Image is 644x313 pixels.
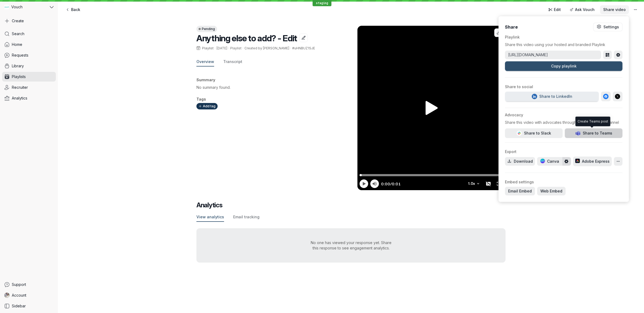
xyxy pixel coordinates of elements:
span: Tags [196,97,206,101]
span: Share video [603,7,626,12]
span: Summary [196,78,215,82]
a: Support [2,280,56,289]
span: Account [12,293,26,298]
img: Gary Zurnamer avatar [4,293,10,298]
h4: Share to social [505,84,623,90]
p: No summary found. [196,85,230,90]
h2: Analytics [196,201,506,209]
a: Requests [2,50,56,60]
span: Sidebar [12,303,26,309]
div: Share to LinkedIn [532,94,572,99]
button: Copy playlink [505,61,623,71]
span: Share to Teams [575,131,612,136]
h4: Embed settings [505,179,623,185]
span: Ask Vouch [575,7,595,12]
span: Web Embed [540,189,562,194]
button: Share on Facebook [601,92,611,101]
button: Add tag [196,103,218,109]
div: Create Teams post [577,119,608,124]
span: Playlists [12,74,26,79]
span: Canva [540,159,559,164]
button: Share with other apps [614,157,623,166]
a: Sidebar [2,301,56,311]
a: Share to Canva settings [562,157,571,166]
span: Edit [554,7,561,12]
a: Gary Zurnamer avatarAccount [2,290,56,300]
span: [DATE] [217,46,227,50]
h4: Export [505,149,623,154]
img: Vouch avatar [4,5,9,9]
a: Playlists [2,72,56,82]
span: · [214,46,217,50]
span: Email Embed [508,189,532,194]
button: Create Slack post [505,128,563,138]
button: Share on X [613,92,623,101]
a: Search [2,29,56,39]
div: Share video [499,16,629,202]
button: Download [494,28,503,37]
span: View analytics [196,214,224,220]
button: Playlink settings [593,23,623,31]
span: Adobe Express [575,159,610,164]
button: Download [505,157,535,166]
button: Pending [196,26,217,32]
span: Transcript [223,59,242,64]
span: · [241,46,244,50]
span: Email tracking [233,214,259,220]
a: Edit [545,5,564,14]
h3: Share [505,24,518,30]
span: Playlist [230,46,241,50]
span: Overview [196,59,214,64]
button: Share to Adobe Express [573,157,612,166]
span: Home [12,42,22,47]
span: Analytics [12,95,27,101]
div: Settings [603,24,619,30]
span: Support [12,282,26,287]
span: Copy playlink [551,64,576,69]
span: Playlist [202,46,214,50]
button: Edit title [299,34,308,42]
button: Ask Vouch [566,5,598,14]
p: Share this video with advocates through your preferred channel [505,120,623,125]
span: Back [71,7,80,12]
button: Share video [600,5,629,14]
button: Email Embed [505,187,535,196]
span: · [227,46,230,50]
span: Vouch [11,4,23,10]
span: Create [12,18,24,24]
div: Download [514,159,533,164]
span: Share to Slack [517,131,551,136]
button: Create LinkedIn post [505,92,599,101]
h4: Playlink [505,35,623,40]
a: Library [2,61,56,71]
a: [URL][DOMAIN_NAME] [505,52,601,58]
span: · [289,46,292,50]
button: Web Embed [537,187,566,196]
button: Share via QR code [603,51,612,59]
span: Requests [12,53,28,58]
span: Recruiter [12,85,28,90]
button: Playlink settings [614,51,623,59]
span: Search [12,31,24,36]
div: Advocacy [505,112,623,118]
div: Vouch [2,2,49,12]
a: Back [62,5,83,14]
span: Library [12,63,24,69]
a: Analytics [2,93,56,103]
a: Recruiter [2,83,56,92]
button: Create [2,16,56,26]
span: Created by [PERSON_NAME] [244,46,289,50]
span: #uHNBUZ1SJE [292,46,315,50]
button: More actions [631,5,640,14]
a: Home [2,40,56,49]
div: No one has viewed your response yet. Share this response to see engagement analytics. [293,240,409,251]
span: Anything else to add? - Edit [196,33,297,43]
button: Vouch avatarVouch [2,2,56,12]
button: Share to Canva [537,157,562,166]
p: Share this video using your hosted and branded Playlink [505,42,623,47]
button: Share to Teams [565,128,623,138]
